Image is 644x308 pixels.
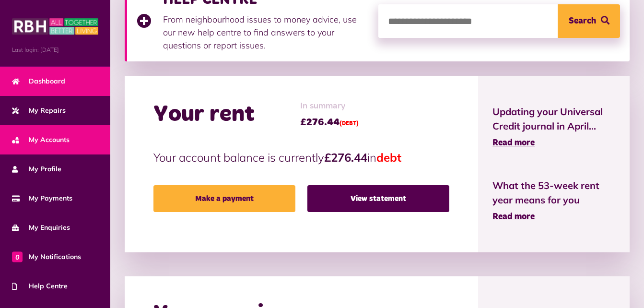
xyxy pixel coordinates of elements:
span: What the 53-week rent year means for you [492,178,615,207]
p: Your account balance is currently in [153,149,449,166]
h2: Your rent [153,101,255,129]
span: In summary [300,100,359,113]
span: Last login: [DATE] [12,46,98,54]
span: 0 [12,251,23,262]
span: My Repairs [12,106,66,116]
span: Dashboard [12,76,65,86]
strong: £276.44 [324,150,367,165]
span: debt [376,150,401,165]
img: MyRBH [12,17,98,36]
span: My Notifications [12,252,81,262]
span: Help Centre [12,281,68,291]
span: My Enquiries [12,223,70,233]
span: My Accounts [12,135,70,145]
span: Updating your Universal Credit journal in April... [492,105,615,133]
span: Read more [492,213,535,221]
a: What the 53-week rent year means for you Read more [492,178,615,224]
button: Search [558,4,620,38]
span: (DEBT) [340,121,359,127]
span: My Profile [12,164,61,174]
span: £276.44 [300,115,359,130]
span: My Payments [12,193,72,203]
a: View statement [307,185,449,212]
p: From neighbourhood issues to money advice, use our new help centre to find answers to your questi... [163,13,369,52]
a: Make a payment [153,185,295,212]
a: Updating your Universal Credit journal in April... Read more [492,105,615,150]
span: Read more [492,139,535,147]
span: Search [569,4,596,38]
